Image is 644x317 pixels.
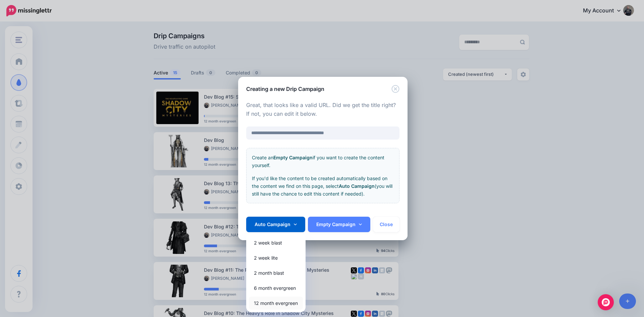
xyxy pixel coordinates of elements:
div: Open Intercom Messenger [598,294,614,310]
p: Great, that looks like a valid URL. Did we get the title right? If not, you can edit it below. [246,101,399,118]
a: 2 week lite [249,251,303,264]
a: Auto Campaign [246,217,305,232]
p: Create an if you want to create the content yourself. [252,154,394,169]
b: Auto Campaign [339,183,375,189]
button: Close [391,85,399,93]
b: Empty Campaign [273,155,313,160]
a: 6 month evergreen [249,281,303,295]
p: If you'd like the content to be created automatically based on the content we find on this page, ... [252,174,394,198]
a: 2 week blast [249,236,303,249]
a: Empty Campaign [308,217,370,232]
h5: Creating a new Drip Campaign [246,85,324,93]
button: Close [373,217,399,232]
a: 2 month blast [249,266,303,279]
a: 12 month evergreen [249,297,303,310]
